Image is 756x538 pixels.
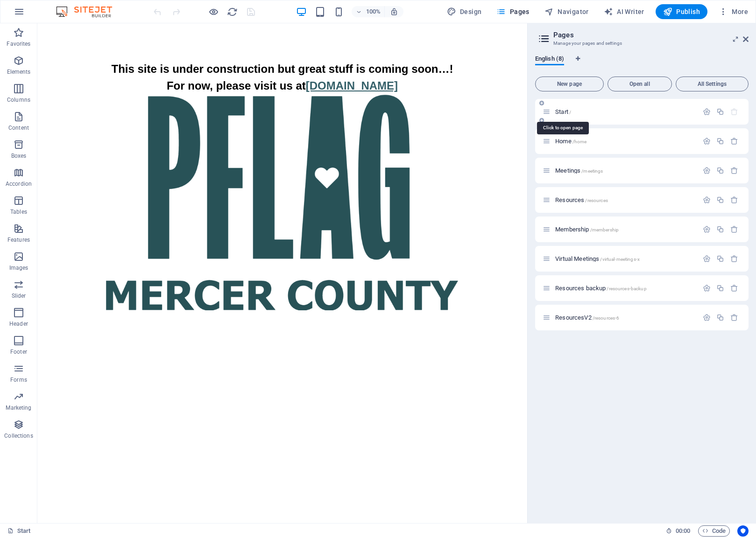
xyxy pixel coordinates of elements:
[555,196,608,203] span: Click to open page
[703,255,711,263] div: Settings
[227,7,238,17] i: Reload page
[600,257,640,262] span: /virtual-meetings-x
[443,4,486,19] button: Design
[6,404,31,412] p: Marketing
[716,196,724,204] div: Duplicate
[208,6,219,17] button: Click here to leave preview mode and continue editing
[9,320,28,328] p: Header
[703,167,711,175] div: Settings
[715,4,752,19] button: More
[703,108,711,116] div: Settings
[541,4,593,19] button: Navigator
[737,525,749,537] button: Usercentrics
[10,376,27,384] p: Forms
[555,138,586,145] span: Click to open page
[716,108,724,116] div: Duplicate
[676,77,749,91] button: All Settings
[730,314,738,321] div: Remove
[552,314,698,321] div: ResourcesV2/resources-6
[535,77,604,91] button: New page
[585,198,608,203] span: /resources
[552,109,698,115] div: Start/
[7,236,30,244] p: Features
[539,81,600,87] span: New page
[552,285,698,291] div: Resources backup/resources-backup
[593,315,620,321] span: /resources-6
[10,208,27,216] p: Tables
[730,255,738,263] div: Remove
[7,68,31,76] p: Elements
[703,137,711,145] div: Settings
[698,525,730,537] button: Code
[7,96,30,104] p: Columns
[366,6,381,17] h6: 100%
[716,255,724,263] div: Duplicate
[447,7,482,16] span: Design
[553,39,730,48] h3: Manage your pages and settings
[716,314,724,321] div: Duplicate
[730,196,738,204] div: Remove
[703,196,711,204] div: Settings
[535,55,749,73] div: Language Tabs
[226,6,238,17] button: reload
[555,226,619,233] span: Click to open page
[719,7,748,16] span: More
[11,152,27,160] p: Boxes
[716,167,724,175] div: Duplicate
[4,432,33,440] p: Collections
[54,6,124,17] img: Editor Logo
[716,137,724,145] div: Duplicate
[702,525,726,537] span: Code
[716,284,724,292] div: Duplicate
[552,256,698,262] div: Virtual Meetings/virtual-meetings-x
[555,167,603,174] span: Click to open page
[682,527,684,534] span: :
[552,168,698,174] div: Meetings/meetings
[730,167,738,175] div: Remove
[730,284,738,292] div: Remove
[544,7,589,16] span: Navigator
[555,255,640,262] span: Click to open page
[12,292,26,300] p: Slider
[703,225,711,233] div: Settings
[730,137,738,145] div: Remove
[730,225,738,233] div: Remove
[390,7,398,16] i: On resize automatically adjust zoom level to fit chosen device.
[656,4,707,19] button: Publish
[569,110,571,115] span: /
[8,124,29,132] p: Content
[493,4,533,19] button: Pages
[7,40,30,48] p: Favorites
[666,525,691,537] h6: Session time
[9,264,28,272] p: Images
[604,7,644,16] span: AI Writer
[555,314,619,321] span: Click to open page
[730,108,738,116] div: The startpage cannot be deleted
[676,525,690,537] span: 00 00
[716,225,724,233] div: Duplicate
[663,7,700,16] span: Publish
[6,180,32,188] p: Accordion
[703,284,711,292] div: Settings
[10,348,27,356] p: Footer
[612,81,668,87] span: Open all
[553,31,749,39] h2: Pages
[600,4,648,19] button: AI Writer
[352,6,385,17] button: 100%
[552,197,698,203] div: Resources/resources
[572,139,587,144] span: /home
[496,7,529,16] span: Pages
[552,226,698,232] div: Membership/membership
[581,168,603,174] span: /meetings
[535,53,564,66] span: English (8)
[7,525,31,537] a: Click to cancel selection. Double-click to open Pages
[552,138,698,144] div: Home/home
[703,314,711,321] div: Settings
[590,227,619,232] span: /membership
[608,77,672,91] button: Open all
[555,285,647,292] span: Click to open page
[555,108,571,115] span: Start
[680,81,744,87] span: All Settings
[607,286,646,291] span: /resources-backup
